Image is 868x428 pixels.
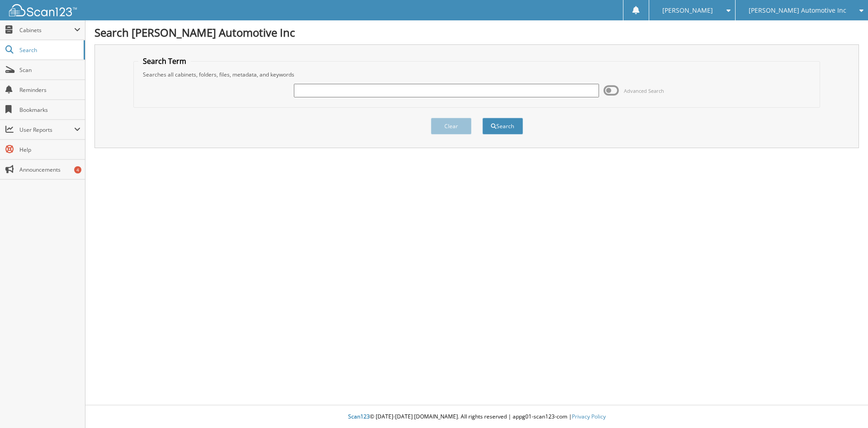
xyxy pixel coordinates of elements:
[348,413,370,420] span: Scan123
[19,106,80,114] span: Bookmarks
[19,26,74,34] span: Cabinets
[19,126,74,134] span: User Reports
[19,66,80,74] span: Scan
[74,166,81,173] div: 4
[482,118,523,135] button: Search
[624,87,664,94] span: Advanced Search
[572,413,606,420] a: Privacy Policy
[662,8,713,13] span: [PERSON_NAME]
[823,385,868,428] iframe: Chat Widget
[19,46,79,54] span: Search
[19,86,80,94] span: Reminders
[749,8,846,13] span: [PERSON_NAME] Automotive Inc
[94,25,859,40] h1: Search [PERSON_NAME] Automotive Inc
[431,118,472,135] button: Clear
[9,4,77,16] img: scan123-logo-white.svg
[19,146,80,154] span: Help
[85,406,868,428] div: © [DATE]-[DATE] [DOMAIN_NAME]. All rights reserved | appg01-scan123-com |
[138,56,191,66] legend: Search Term
[138,71,816,78] div: Searches all cabinets, folders, files, metadata, and keywords
[19,166,80,173] span: Announcements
